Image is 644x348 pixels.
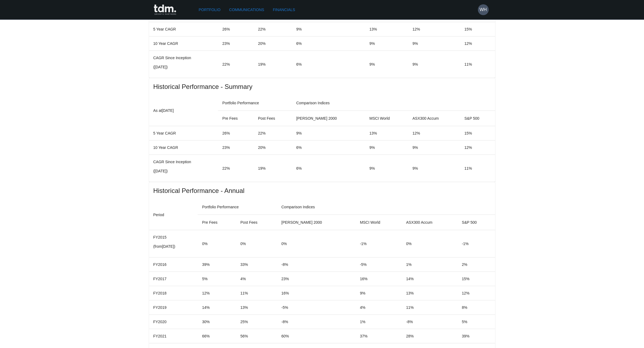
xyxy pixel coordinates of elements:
td: 23% [277,272,355,286]
td: 12% [198,286,236,300]
h6: WH [480,6,487,13]
td: 9% [292,22,365,36]
th: Pre Fees [218,111,254,126]
td: 5% [458,315,495,329]
td: 6% [292,155,365,182]
th: Post Fees [254,111,292,126]
th: Portfolio Performance [218,95,292,111]
td: 12% [408,22,460,36]
td: -5% [356,257,402,272]
td: 11% [460,51,495,78]
td: 22% [254,126,292,140]
td: 11% [236,286,277,300]
td: 60% [277,329,355,343]
td: 9% [408,155,460,182]
th: [PERSON_NAME] 2000 [292,111,365,126]
td: 9% [356,286,402,300]
p: As at [DATE] [153,107,214,114]
td: 0% [198,230,236,257]
th: ASX300 Accum [402,215,458,230]
td: 19% [254,155,292,182]
td: 30% [198,315,236,329]
td: 23% [218,140,254,155]
td: 9% [292,126,365,140]
td: 11% [402,300,458,315]
td: 14% [402,272,458,286]
td: 22% [254,22,292,36]
td: 20% [254,140,292,155]
td: FY2015 [149,230,198,257]
td: 15% [460,126,495,140]
th: Period [149,199,198,230]
td: -1% [458,230,495,257]
button: WH [478,4,489,15]
th: Portfolio Performance [198,199,277,215]
td: 1% [402,257,458,272]
td: 4% [356,300,402,315]
td: 16% [356,272,402,286]
td: 0% [277,230,355,257]
th: S&P 500 [458,215,495,230]
td: 25% [236,315,277,329]
td: 28% [402,329,458,343]
td: 13% [365,22,408,36]
td: 9% [408,36,460,51]
a: Communications [227,5,266,15]
td: CAGR Since Inception [149,51,218,78]
td: FY2019 [149,300,198,315]
td: 39% [458,329,495,343]
td: 16% [277,286,355,300]
p: ( [DATE] ) [153,168,214,174]
td: 6% [292,36,365,51]
td: 56% [236,329,277,343]
td: 0% [402,230,458,257]
td: 22% [218,155,254,182]
td: CAGR Since Inception [149,155,218,182]
td: 26% [218,22,254,36]
td: 5% [198,272,236,286]
td: 4% [236,272,277,286]
td: 37% [356,329,402,343]
td: 19% [254,51,292,78]
td: 9% [365,155,408,182]
td: FY2018 [149,286,198,300]
td: 12% [458,286,495,300]
th: Pre Fees [198,215,236,230]
td: 66% [198,329,236,343]
td: 5 Year CAGR [149,126,218,140]
td: 23% [218,36,254,51]
span: Historical Performance - Summary [153,82,491,91]
td: 6% [292,51,365,78]
td: 11% [460,155,495,182]
td: 15% [458,272,495,286]
td: 33% [236,257,277,272]
th: Post Fees [236,215,277,230]
td: 9% [365,140,408,155]
td: -5% [277,300,355,315]
td: 20% [254,36,292,51]
td: -8% [277,315,355,329]
td: 10 Year CAGR [149,140,218,155]
td: 2% [458,257,495,272]
td: 39% [198,257,236,272]
a: Financials [271,5,297,15]
td: FY2017 [149,272,198,286]
td: 12% [408,126,460,140]
td: 9% [408,140,460,155]
td: 6% [292,140,365,155]
td: 9% [408,51,460,78]
th: ASX300 Accum [408,111,460,126]
td: 13% [236,300,277,315]
td: 12% [460,36,495,51]
th: [PERSON_NAME] 2000 [277,215,355,230]
p: ( [DATE] ) [153,64,214,70]
span: Historical Performance - Annual [153,186,491,195]
td: 5 Year CAGR [149,22,218,36]
td: FY2020 [149,315,198,329]
td: 10 Year CAGR [149,36,218,51]
td: 15% [460,22,495,36]
td: 13% [402,286,458,300]
td: FY2016 [149,257,198,272]
td: 9% [365,36,408,51]
td: 14% [198,300,236,315]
